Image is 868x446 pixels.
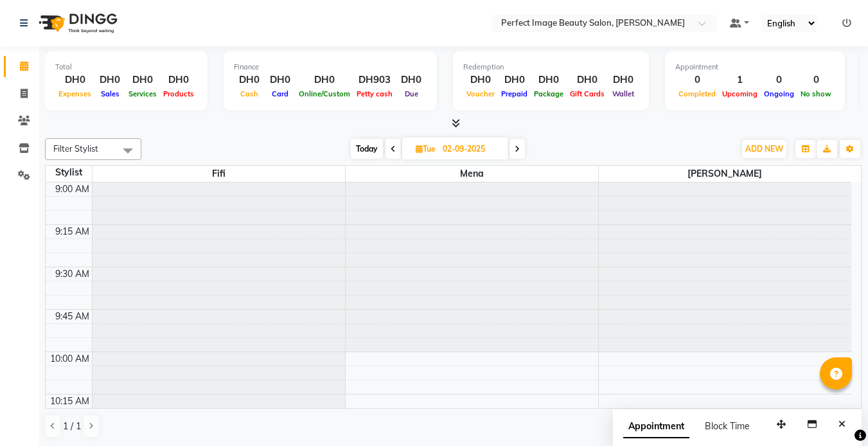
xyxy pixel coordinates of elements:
span: Block Time [705,420,750,432]
div: 9:30 AM [53,267,92,281]
span: Due [402,89,421,98]
div: DH0 [608,73,639,87]
div: 0 [761,73,797,87]
span: 1 / 1 [63,420,81,433]
span: Wallet [609,89,637,98]
div: DH0 [296,73,353,87]
div: DH0 [94,73,125,87]
div: Stylist [46,166,92,179]
div: DH0 [265,73,296,87]
div: DH0 [125,73,160,87]
div: 0 [797,73,835,87]
span: [PERSON_NAME] [599,166,852,182]
span: Filter Stylist [53,143,98,154]
span: Today [351,139,383,159]
div: 9:15 AM [53,225,92,238]
span: Cash [237,89,261,98]
span: Tue [412,144,439,154]
span: Fifi [93,166,345,182]
span: Online/Custom [296,89,353,98]
iframe: chat widget [814,395,855,433]
div: Appointment [675,62,835,73]
button: ADD NEW [742,140,786,158]
div: DH0 [567,73,608,87]
span: Voucher [463,89,498,98]
span: Completed [675,89,719,98]
div: DH0 [531,73,567,87]
input: 2025-09-02 [439,139,503,159]
span: Card [269,89,292,98]
div: 10:00 AM [48,352,92,366]
span: Sales [98,89,123,98]
span: Package [531,89,567,98]
div: Total [55,62,197,73]
div: 10:15 AM [48,395,92,408]
span: Appointment [623,415,689,438]
img: logo [33,5,121,41]
div: 9:45 AM [53,310,92,323]
span: ADD NEW [745,144,783,154]
span: Prepaid [498,89,531,98]
div: 0 [675,73,719,87]
div: Redemption [463,62,639,73]
span: Upcoming [719,89,761,98]
div: DH0 [160,73,197,87]
span: Expenses [55,89,94,98]
div: DH0 [234,73,265,87]
span: Services [125,89,160,98]
span: Gift Cards [567,89,608,98]
span: Mena [346,166,598,182]
div: DH903 [353,73,396,87]
div: DH0 [463,73,498,87]
span: Ongoing [761,89,797,98]
div: 9:00 AM [53,183,92,196]
div: 1 [719,73,761,87]
span: Products [160,89,197,98]
div: DH0 [55,73,94,87]
div: Finance [234,62,427,73]
div: DH0 [498,73,531,87]
div: DH0 [396,73,427,87]
span: No show [797,89,835,98]
span: Petty cash [353,89,396,98]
